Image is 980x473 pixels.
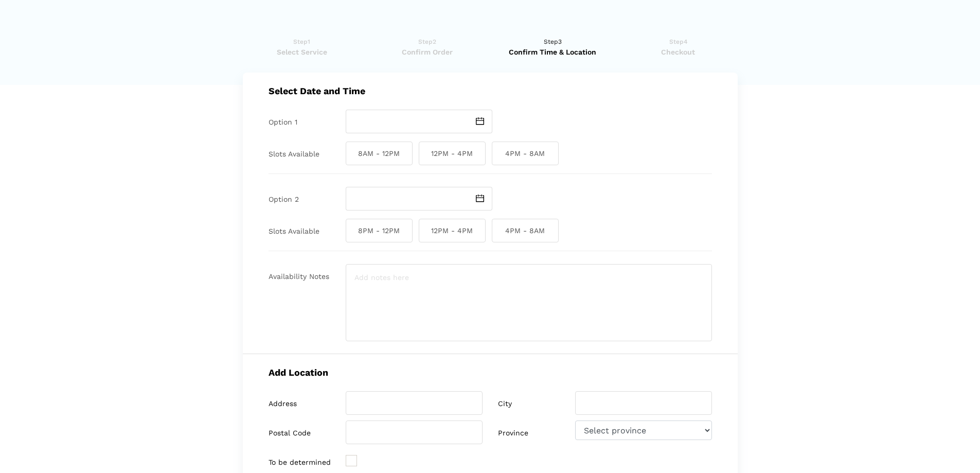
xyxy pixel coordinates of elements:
[269,429,311,437] label: Postal Code
[619,47,738,57] span: Checkout
[269,150,319,159] label: Slots Available
[492,142,559,165] span: 4PM - 8AM
[346,142,413,165] span: 8AM - 12PM
[419,219,486,242] span: 12PM - 4PM
[269,85,712,96] h5: Select Date and Time
[269,399,297,408] label: Address
[269,227,319,236] label: Slots Available
[498,399,512,408] label: City
[492,219,559,242] span: 4PM - 8AM
[493,47,612,57] span: Confirm Time & Location
[493,37,612,57] a: Step3
[269,367,712,378] h5: Add Location
[619,37,738,57] a: Step4
[269,118,297,127] label: Option 1
[498,429,528,437] label: Province
[419,142,486,165] span: 12PM - 4PM
[269,195,299,204] label: Option 2
[368,47,487,57] span: Confirm Order
[269,458,331,467] label: To be determined
[368,37,487,57] a: Step2
[269,272,329,281] label: Availability Notes
[243,37,362,57] a: Step1
[243,47,362,57] span: Select Service
[346,219,413,242] span: 8PM - 12PM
